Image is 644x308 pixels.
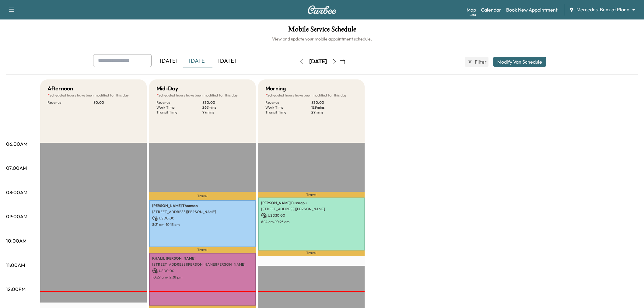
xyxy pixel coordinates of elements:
[152,268,253,274] p: USD 0.00
[311,100,357,105] p: $ 30.00
[265,110,311,115] p: Transit Time
[202,105,248,110] p: 267 mins
[6,261,25,269] p: 11:00AM
[258,192,365,198] p: Travel
[47,93,139,98] p: Scheduled hours have been modified for this day
[258,250,365,256] p: Travel
[152,209,253,214] p: [STREET_ADDRESS][PERSON_NAME]
[6,164,27,172] p: 07:00AM
[152,262,253,267] p: [STREET_ADDRESS][PERSON_NAME][PERSON_NAME]
[576,6,629,13] span: Mercedes-Benz of Plano
[202,100,248,105] p: $ 30.00
[307,5,337,14] img: Curbee Logo
[265,84,286,93] h5: Morning
[475,58,486,65] span: Filter
[311,110,357,115] p: 29 mins
[47,100,93,105] p: Revenue
[6,26,638,36] h1: Mobile Service Schedule
[152,275,253,280] p: 10:29 am - 12:38 pm
[183,54,212,68] div: [DATE]
[156,100,202,105] p: Revenue
[506,6,558,13] a: Book New Appointment
[93,100,139,105] p: $ 0.00
[156,84,178,93] h5: Mid-Day
[261,213,362,218] p: USD 30.00
[156,93,248,98] p: Scheduled hours have been modified for this day
[261,201,362,205] p: [PERSON_NAME] Pusarapu
[6,140,27,148] p: 06:00AM
[467,6,476,13] a: MapBeta
[6,36,638,42] h6: View and update your mobile appointment schedule.
[6,285,26,293] p: 12:00PM
[265,100,311,105] p: Revenue
[261,207,362,212] p: [STREET_ADDRESS][PERSON_NAME]
[465,57,488,67] button: Filter
[6,237,26,244] p: 10:00AM
[261,219,362,224] p: 8:14 am - 10:23 am
[149,192,256,200] p: Travel
[212,54,242,68] div: [DATE]
[6,189,27,196] p: 08:00AM
[149,247,256,253] p: Travel
[154,54,183,68] div: [DATE]
[265,93,357,98] p: Scheduled hours have been modified for this day
[152,222,253,227] p: 8:21 am - 10:15 am
[481,6,501,13] a: Calendar
[47,84,73,93] h5: Afternoon
[265,105,311,110] p: Work Time
[311,105,357,110] p: 129 mins
[152,203,253,208] p: [PERSON_NAME] Thomson
[470,12,476,17] div: Beta
[493,57,546,67] button: Modify Van Schedule
[156,110,202,115] p: Transit Time
[152,256,253,261] p: KHALIL [PERSON_NAME]
[156,105,202,110] p: Work Time
[202,110,248,115] p: 97 mins
[309,58,327,65] div: [DATE]
[152,215,253,221] p: USD 0.00
[6,213,27,220] p: 09:00AM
